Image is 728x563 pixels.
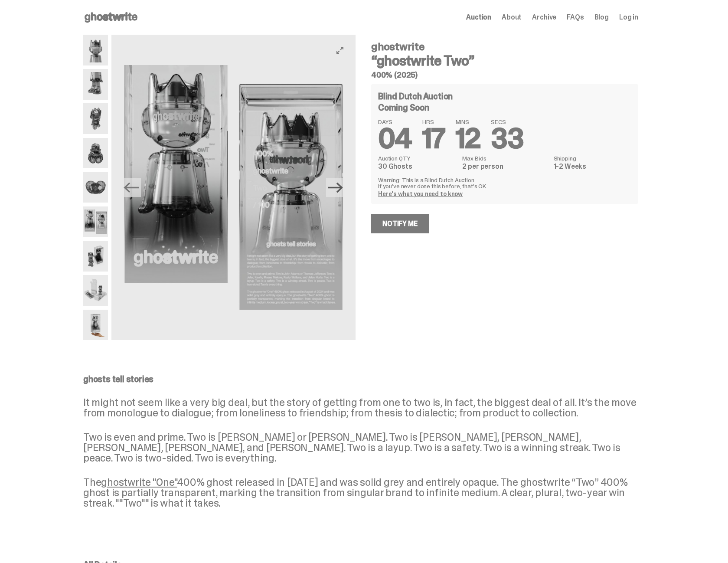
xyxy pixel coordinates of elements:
[83,375,638,383] p: ghosts tell stories
[456,121,481,157] span: 12
[83,275,108,306] img: ghostwrite_Two_Media_13.png
[554,155,631,161] dt: Shipping
[422,121,445,157] span: 17
[532,14,556,21] a: Archive
[83,35,108,65] img: ghostwrite_Two_Media_1.png
[456,119,481,125] span: MINS
[371,42,638,52] h4: ghostwrite
[83,477,638,508] p: The 400% ghost released in [DATE] and was solid grey and entirely opaque. The ghostwrite “Two” 40...
[491,121,523,157] span: 33
[567,14,584,21] a: FAQs
[326,178,345,197] button: Next
[594,14,609,21] a: Blog
[83,138,108,169] img: ghostwrite_Two_Media_6.png
[83,172,108,203] img: ghostwrite_Two_Media_8.png
[378,121,412,157] span: 04
[83,206,108,237] img: ghostwrite_Two_Media_10.png
[371,71,638,79] h5: 400% (2025)
[491,119,523,125] span: SECS
[378,190,463,198] a: Here's what you need to know
[101,475,177,489] a: ghostwrite "One"
[466,14,491,21] a: Auction
[378,119,412,125] span: DAYS
[83,397,638,418] p: It might not seem like a very big deal, but the story of getting from one to two is, in fact, the...
[335,45,345,56] button: View full-screen
[378,103,631,112] div: Coming Soon
[378,177,631,189] p: Warning: This is a Blind Dutch Auction. If you’ve never done this before, that’s OK.
[462,155,548,161] dt: Max Bids
[83,310,108,340] img: ghostwrite_Two_Media_14.png
[378,163,457,170] dd: 30 Ghosts
[122,178,141,197] button: Previous
[83,432,638,463] p: Two is even and prime. Two is [PERSON_NAME] or [PERSON_NAME]. Two is [PERSON_NAME], [PERSON_NAME]...
[111,35,356,340] img: ghostwrite_Two_Media_10.png
[371,54,638,68] h3: “ghostwrite Two”
[371,214,429,233] a: Notify Me
[502,14,522,21] a: About
[554,163,631,170] dd: 1-2 Weeks
[462,163,548,170] dd: 2 per person
[378,155,457,161] dt: Auction QTY
[83,103,108,134] img: ghostwrite_Two_Media_5.png
[83,241,108,272] img: ghostwrite_Two_Media_11.png
[422,119,445,125] span: HRS
[83,69,108,100] img: ghostwrite_Two_Media_3.png
[619,14,638,21] a: Log in
[378,92,453,101] h4: Blind Dutch Auction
